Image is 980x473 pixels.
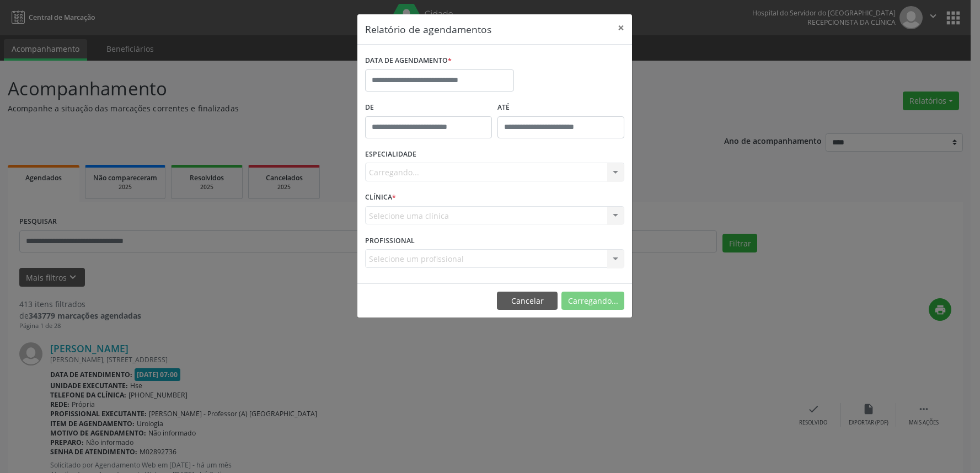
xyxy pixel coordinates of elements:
label: De [365,99,492,116]
button: Close [610,14,632,41]
h5: Relatório de agendamentos [365,22,491,36]
button: Cancelar [497,292,558,310]
label: ATÉ [497,99,624,116]
label: PROFISSIONAL [365,232,415,249]
label: DATA DE AGENDAMENTO [365,52,452,69]
label: ESPECIALIDADE [365,146,416,163]
label: CLÍNICA [365,189,396,206]
button: Carregando... [561,292,624,310]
